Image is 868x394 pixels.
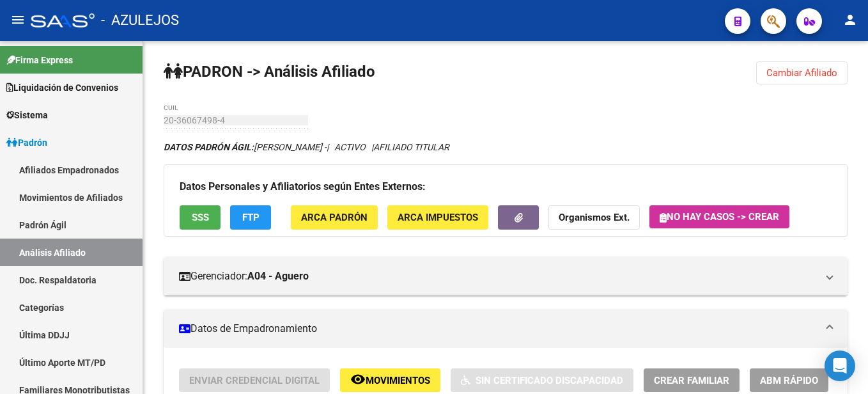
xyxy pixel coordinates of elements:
[366,375,430,386] span: Movimientos
[373,142,449,152] span: AFILIADO TITULAR
[649,205,789,228] button: No hay casos -> Crear
[6,53,73,67] span: Firma Express
[230,205,271,229] button: FTP
[10,12,26,28] mat-icon: menu
[660,211,779,223] span: No hay casos -> Crear
[476,375,623,386] span: Sin Certificado Discapacidad
[164,63,375,81] strong: PADRON -> Análisis Afiliado
[164,257,848,295] mat-expansion-panel-header: Gerenciador:A04 - Aguero
[340,368,440,392] button: Movimientos
[654,375,729,386] span: Crear Familiar
[242,212,260,224] span: FTP
[164,310,848,348] mat-expansion-panel-header: Datos de Empadronamiento
[301,212,368,224] span: ARCA Padrón
[180,205,221,229] button: SSS
[164,142,254,152] strong: DATOS PADRÓN ÁGIL:
[6,136,47,150] span: Padrón
[164,142,327,152] span: [PERSON_NAME] -
[766,67,837,79] span: Cambiar Afiliado
[760,375,818,386] span: ABM Rápido
[6,81,118,95] span: Liquidación de Convenios
[398,212,478,224] span: ARCA Impuestos
[291,205,378,229] button: ARCA Padrón
[164,142,449,152] i: | ACTIVO |
[179,269,817,283] mat-panel-title: Gerenciador:
[825,351,855,381] div: Open Intercom Messenger
[451,368,633,392] button: Sin Certificado Discapacidad
[842,12,858,28] mat-icon: person
[559,212,630,224] strong: Organismos Ext.
[247,269,309,283] strong: A04 - Aguero
[179,368,330,392] button: Enviar Credencial Digital
[192,212,209,224] span: SSS
[6,108,48,122] span: Sistema
[350,372,366,387] mat-icon: remove_red_eye
[101,6,179,35] span: - AZULEJOS
[756,61,848,84] button: Cambiar Afiliado
[189,375,320,386] span: Enviar Credencial Digital
[750,368,828,392] button: ABM Rápido
[179,322,817,336] mat-panel-title: Datos de Empadronamiento
[644,368,740,392] button: Crear Familiar
[548,205,640,229] button: Organismos Ext.
[387,205,488,229] button: ARCA Impuestos
[180,178,832,196] h3: Datos Personales y Afiliatorios según Entes Externos:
